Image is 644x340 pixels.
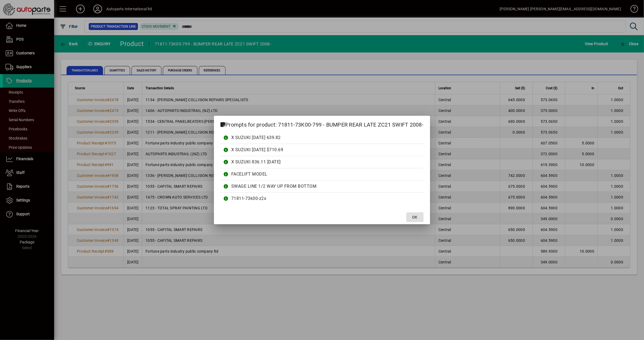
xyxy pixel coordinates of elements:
[231,171,424,177] div: FACELIFT MODEL
[231,134,424,141] div: X SUZUKI [DATE] 639.82
[214,116,430,131] h2: Prompts for product: 71811-73K00-799 - BUMPER REAR LATE ZC21 SWIFT 2008-
[231,147,424,153] div: X SUZUKI [DATE] $710.69
[231,159,424,165] div: X SUZUKI 836.11 [DATE]
[406,212,424,222] button: OK
[231,195,424,202] div: 71811-73k00-z2s
[412,214,418,220] span: OK
[231,183,424,190] div: SWAGE LINE 1/2 WAY UP FROM BOTTOM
